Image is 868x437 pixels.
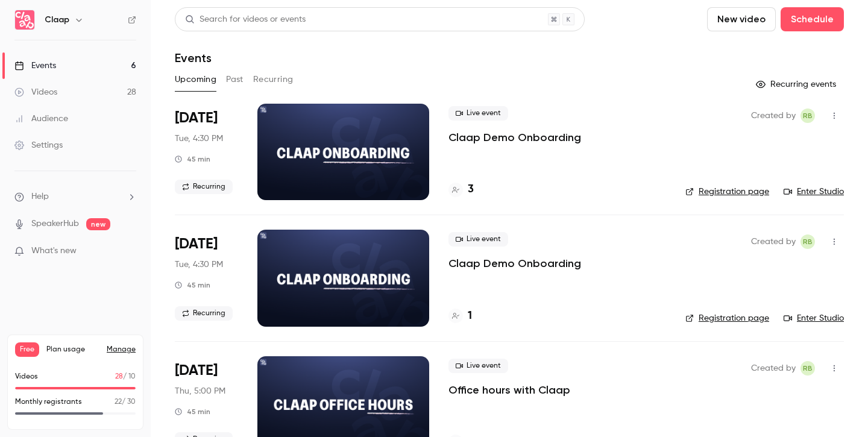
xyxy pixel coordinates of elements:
div: 45 min [175,154,210,164]
button: Upcoming [175,70,216,89]
span: RB [803,234,813,249]
span: new [86,218,110,230]
span: 22 [115,398,122,406]
button: Recurring events [750,75,844,94]
span: [DATE] [175,108,218,128]
span: [DATE] [175,361,218,380]
div: 45 min [175,280,210,290]
a: Office hours with Claap [448,383,570,397]
div: Oct 28 Tue, 5:30 PM (Europe/Paris) [175,230,238,326]
img: Claap [15,10,34,30]
button: Past [226,70,244,89]
span: Recurring [175,306,233,321]
span: Recurring [175,180,233,194]
a: Manage [107,345,136,354]
span: [DATE] [175,234,218,254]
button: Schedule [781,7,844,31]
div: Videos [14,86,57,98]
span: Free [15,342,39,357]
span: Robin Bonduelle [800,108,815,123]
a: Registration page [685,312,769,324]
span: Plan usage [46,345,99,354]
a: Enter Studio [784,312,844,324]
h4: 3 [468,181,474,198]
p: / 10 [115,371,136,382]
span: Live event [448,359,508,373]
span: Thu, 5:00 PM [175,385,225,397]
p: Videos [15,371,38,382]
a: Registration page [685,186,769,198]
h1: Events [175,51,212,65]
span: Help [31,190,49,203]
a: Enter Studio [784,186,844,198]
span: Created by [751,361,796,376]
div: Audience [14,113,68,125]
button: Recurring [253,70,294,89]
div: Oct 21 Tue, 5:30 PM (Europe/Paris) [175,104,238,200]
div: Search for videos or events [185,13,306,26]
span: What's new [31,245,77,257]
a: Claap Demo Onboarding [448,130,581,145]
span: Tue, 4:30 PM [175,133,223,145]
h6: Claap [45,14,69,26]
a: 1 [448,308,472,324]
iframe: Noticeable Trigger [122,246,136,257]
span: Tue, 4:30 PM [175,259,223,271]
div: Settings [14,139,63,151]
span: Live event [448,106,508,121]
span: RB [803,361,813,376]
p: / 30 [115,397,136,407]
div: 45 min [175,407,210,417]
p: Monthly registrants [15,397,82,407]
span: Created by [751,234,796,249]
span: RB [803,108,813,123]
a: SpeakerHub [31,218,79,230]
span: Created by [751,108,796,123]
button: New video [707,7,776,31]
h4: 1 [468,308,472,324]
span: 28 [115,373,123,380]
a: 3 [448,181,474,198]
div: Events [14,60,56,72]
a: Claap Demo Onboarding [448,256,581,271]
span: Live event [448,232,508,247]
li: help-dropdown-opener [14,190,136,203]
span: Robin Bonduelle [800,234,815,249]
span: Robin Bonduelle [800,361,815,376]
